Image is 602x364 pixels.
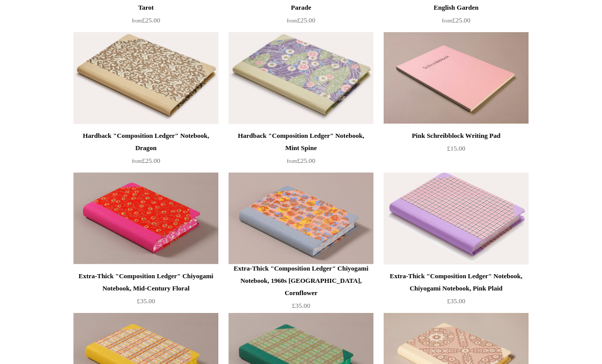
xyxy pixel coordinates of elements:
span: from [132,158,142,164]
a: Extra-Thick "Composition Ledger" Chiyogami Notebook, Mid-Century Floral £35.00 [73,270,218,312]
span: from [442,18,452,23]
a: Pink Schreibblock Writing Pad Pink Schreibblock Writing Pad [384,32,529,124]
span: £25.00 [287,157,315,164]
div: Pink Schreibblock Writing Pad [386,130,526,142]
span: £35.00 [137,297,155,305]
a: Extra-Thick "Composition Ledger" Notebook, Chiyogami Notebook, Pink Plaid Extra-Thick "Compositio... [384,173,529,264]
img: Pink Schreibblock Writing Pad [384,32,529,124]
span: £25.00 [132,157,160,164]
a: Extra-Thick "Composition Ledger" Chiyogami Notebook, Mid-Century Floral Extra-Thick "Composition ... [73,173,218,264]
img: Extra-Thick "Composition Ledger" Chiyogami Notebook, Mid-Century Floral [73,173,218,264]
a: Hardback "Composition Ledger" Notebook, Dragon Hardback "Composition Ledger" Notebook, Dragon [73,32,218,124]
span: £35.00 [447,297,465,305]
img: Hardback "Composition Ledger" Notebook, Dragon [73,32,218,124]
a: Hardback "Composition Ledger" Notebook, Dragon from£25.00 [73,130,218,172]
span: from [132,18,142,23]
div: Extra-Thick "Composition Ledger" Notebook, Chiyogami Notebook, Pink Plaid [386,270,526,295]
img: Hardback "Composition Ledger" Notebook, Mint Spine [229,32,373,124]
a: Extra-Thick "Composition Ledger" Notebook, Chiyogami Notebook, Pink Plaid £35.00 [384,270,529,312]
img: Extra-Thick "Composition Ledger" Chiyogami Notebook, 1960s Japan, Cornflower [229,173,373,264]
div: Extra-Thick "Composition Ledger" Chiyogami Notebook, Mid-Century Floral [76,270,216,295]
span: from [287,158,297,164]
span: £15.00 [447,144,465,152]
div: Hardback "Composition Ledger" Notebook, Dragon [76,130,216,154]
a: Extra-Thick "Composition Ledger" Chiyogami Notebook, 1960s Japan, Cornflower Extra-Thick "Composi... [229,173,373,264]
span: from [287,18,297,23]
div: Hardback "Composition Ledger" Notebook, Mint Spine [231,130,371,154]
a: Hardback "Composition Ledger" Notebook, Mint Spine Hardback "Composition Ledger" Notebook, Mint S... [229,32,373,124]
a: Extra-Thick "Composition Ledger" Chiyogami Notebook, 1960s [GEOGRAPHIC_DATA], Cornflower £35.00 [229,262,373,312]
img: Extra-Thick "Composition Ledger" Notebook, Chiyogami Notebook, Pink Plaid [384,173,529,264]
div: Extra-Thick "Composition Ledger" Chiyogami Notebook, 1960s [GEOGRAPHIC_DATA], Cornflower [231,262,371,299]
a: Hardback "Composition Ledger" Notebook, Mint Spine from£25.00 [229,130,373,172]
span: £35.00 [292,302,310,309]
span: £25.00 [132,16,160,24]
a: Pink Schreibblock Writing Pad £15.00 [384,130,529,172]
span: £25.00 [287,16,315,24]
span: £25.00 [442,16,470,24]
